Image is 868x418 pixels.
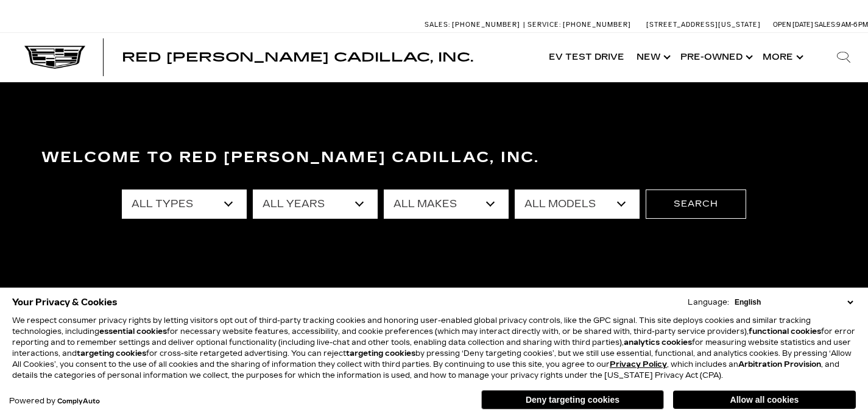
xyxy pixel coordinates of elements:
[757,33,807,82] button: More
[523,21,634,28] a: Service: [PHONE_NUMBER]
[749,327,821,336] strong: functional cookies
[425,21,523,28] a: Sales: [PHONE_NUMBER]
[253,190,378,219] select: Filter by year
[610,360,667,369] a: Privacy Policy
[452,21,520,29] span: [PHONE_NUMBER]
[738,360,821,369] strong: Arbitration Provision
[836,21,868,29] span: 9 AM-6 PM
[673,391,856,409] button: Allow all cookies
[12,294,118,311] span: Your Privacy & Cookies
[9,397,100,405] div: Powered by
[57,398,100,405] a: ComplyAuto
[814,21,836,29] span: Sales:
[481,390,664,409] button: Deny targeting cookies
[515,190,640,219] select: Filter by model
[688,299,729,306] div: Language:
[732,297,856,308] select: Language Select
[346,349,415,358] strong: targeting cookies
[122,51,473,63] a: Red [PERSON_NAME] Cadillac, Inc.
[773,21,813,29] span: Open [DATE]
[99,327,167,336] strong: essential cookies
[674,33,757,82] a: Pre-Owned
[77,349,146,358] strong: targeting cookies
[122,50,473,65] span: Red [PERSON_NAME] Cadillac, Inc.
[24,46,85,69] img: Cadillac Dark Logo with Cadillac White Text
[646,190,746,219] button: Search
[41,146,827,170] h3: Welcome to Red [PERSON_NAME] Cadillac, Inc.
[12,315,856,381] p: We respect consumer privacy rights by letting visitors opt out of third-party tracking cookies an...
[543,33,630,82] a: EV Test Drive
[528,21,561,29] span: Service:
[624,338,692,347] strong: analytics cookies
[630,33,674,82] a: New
[122,190,247,219] select: Filter by type
[384,190,509,219] select: Filter by make
[646,21,761,29] a: [STREET_ADDRESS][US_STATE]
[563,21,631,29] span: [PHONE_NUMBER]
[425,21,450,29] span: Sales:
